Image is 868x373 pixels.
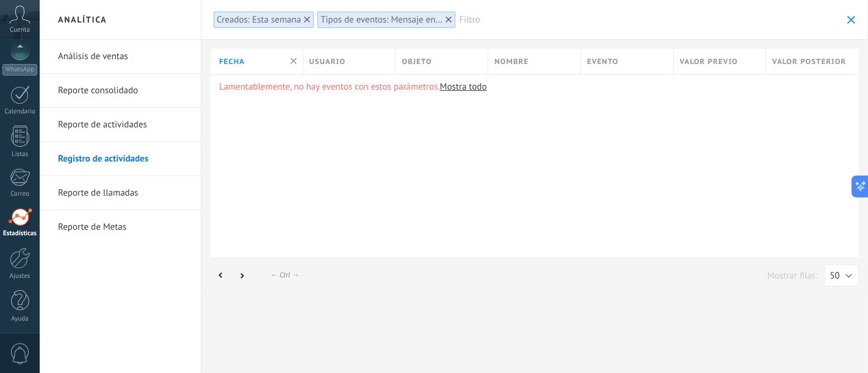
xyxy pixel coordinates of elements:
[440,81,487,93] a: Mostra todo
[40,142,201,176] li: Registro de actividades
[680,56,738,68] span: Valor previo
[219,56,245,68] span: Fecha
[58,142,189,176] a: Registro de actividades
[320,14,443,26] div: Tipos de eventos: Mensaje entrante
[58,74,189,108] a: Reporte consolidado
[2,108,38,116] div: Calendario
[2,151,38,158] div: Listas
[40,74,201,108] li: Reporte consolidado
[772,56,846,68] span: Valor posterior
[494,56,529,68] span: Nombre
[40,176,201,210] li: Reporte de llamadas
[58,40,189,74] a: Análisis de ventas
[10,26,30,34] span: Cuenta
[2,230,38,238] div: Estadísticas
[2,315,38,323] div: Ayuda
[2,190,38,198] div: Correo
[270,271,299,280] div: ← Ctrl →
[309,56,345,68] span: Usuario
[58,210,189,244] a: Reporte de Metas
[40,210,201,244] li: Reporte de Metas
[217,14,301,26] div: Creados: Esta semana
[402,56,432,68] span: Objeto
[2,272,38,280] div: Ajustes
[40,108,201,142] li: Reporte de actividades
[219,81,850,93] p: Lamentablemente, no hay eventos con estos parámetros.
[58,176,189,210] a: Reporte de llamadas
[830,270,840,282] span: 50
[40,40,201,74] li: Análisis de ventas
[767,270,817,282] p: Mostrar filas:
[58,108,189,142] a: Reporte de actividades
[587,56,619,68] span: Evento
[824,265,859,286] button: 50
[2,64,37,76] div: WhatsApp
[459,14,841,26] span: Filtro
